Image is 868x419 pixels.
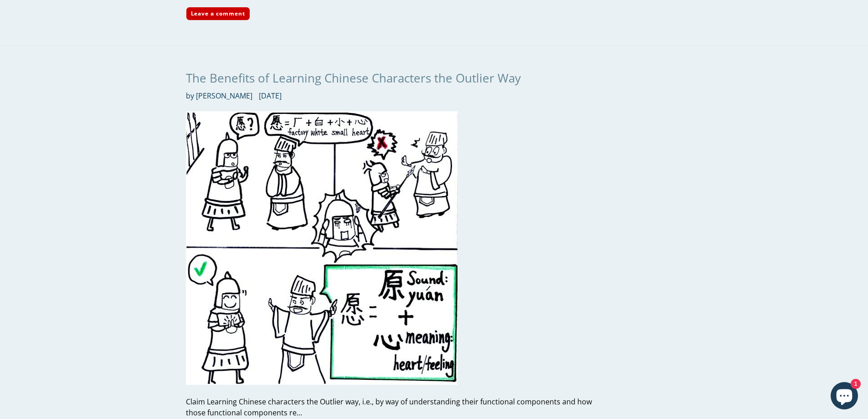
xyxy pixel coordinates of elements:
[259,91,282,101] time: [DATE]
[186,7,250,21] a: Leave a comment
[186,90,252,101] span: by [PERSON_NAME]
[828,382,861,412] inbox-online-store-chat: Shopify online store chat
[186,111,457,385] img: The Benefits of Learning Chinese Characters the Outlier Way
[186,396,597,418] div: Claim Learning Chinese characters the Outlier way, i.e., by way of understanding their functional...
[186,70,521,86] a: The Benefits of Learning Chinese Characters the Outlier Way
